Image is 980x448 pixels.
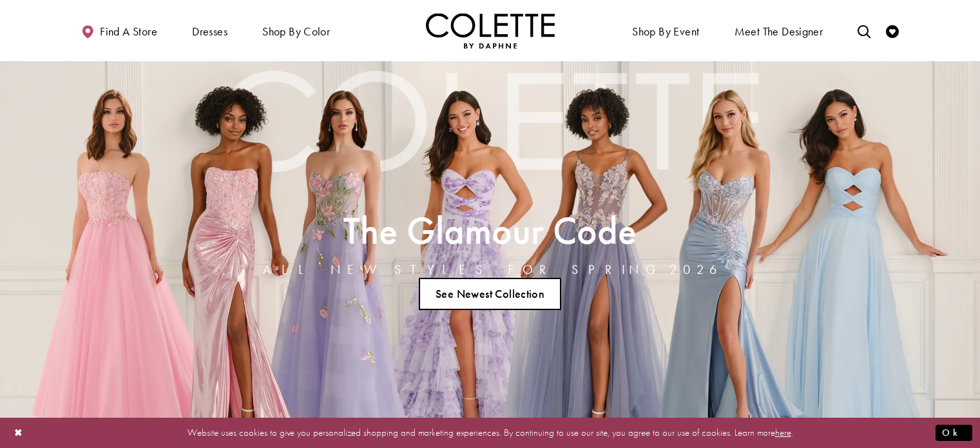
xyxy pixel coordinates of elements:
[775,426,791,439] a: here
[629,13,702,48] span: Shop By Event
[426,13,555,48] a: Visit Home Page
[426,13,555,48] img: Colette by Daphne
[93,424,887,442] p: Website uses cookies to give you personalized shopping and marketing experiences. By continuing t...
[731,13,827,48] a: Meet the designer
[262,25,330,38] span: Shop by color
[100,25,157,38] span: Find a store
[192,25,227,38] span: Dresses
[419,278,562,310] a: See Newest Collection The Glamour Code ALL NEW STYLES FOR SPRING 2026
[263,262,718,277] h4: ALL NEW STYLES FOR SPRING 2026
[259,13,333,48] span: Shop by color
[259,273,722,315] ul: Slider Links
[632,25,699,38] span: Shop By Event
[735,25,823,38] span: Meet the designer
[883,13,902,48] a: Check Wishlist
[263,213,718,248] h2: The Glamour Code
[854,13,874,48] a: Toggle search
[8,422,30,444] button: Close Dialog
[936,425,972,441] button: Submit Dialog
[78,13,160,48] a: Find a store
[189,13,231,48] span: Dresses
